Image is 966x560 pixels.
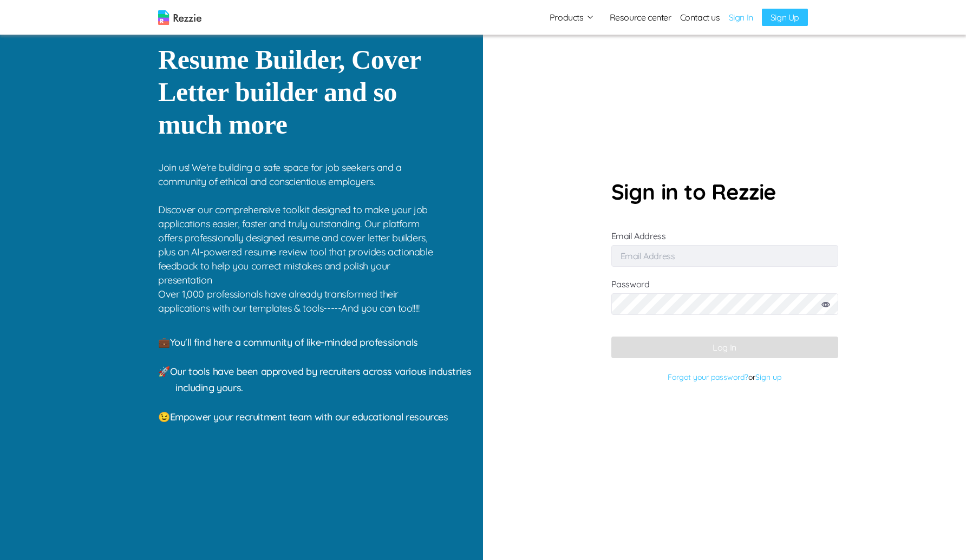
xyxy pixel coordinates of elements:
span: 💼 You'll find here a community of like-minded professionals [158,336,418,348]
a: Forgot your password? [668,372,748,382]
a: Resource center [610,11,671,24]
span: 😉 Empower your recruitment team with our educational resources [158,411,448,423]
label: Email Address [611,230,838,261]
p: Resume Builder, Cover Letter builder and so much more [158,43,428,141]
p: Over 1,000 professionals have already transformed their applications with our templates & tools--... [158,287,440,315]
a: Sign up [755,372,781,382]
input: Password [611,293,838,315]
img: logo [158,10,201,25]
p: Join us! We're building a safe space for job seekers and a community of ethical and conscientious... [158,161,440,287]
p: or [611,369,838,385]
input: Email Address [611,245,838,267]
label: Password [611,279,838,326]
a: Contact us [680,11,720,24]
a: Sign Up [762,9,808,26]
span: 🚀 Our tools have been approved by recruiters across various industries including yours. [158,365,471,394]
p: Sign in to Rezzie [611,175,838,208]
button: Products [550,11,595,24]
a: Sign In [729,11,753,24]
button: Log In [611,337,838,358]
